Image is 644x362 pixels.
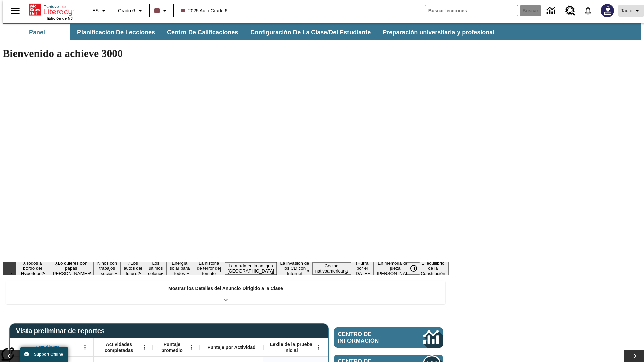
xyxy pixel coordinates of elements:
span: Vista preliminar de reportes [16,327,108,335]
button: Diapositiva 6 Energía solar para todos [167,260,193,277]
div: Portada [29,2,73,20]
button: Preparación universitaria y profesional [377,24,500,40]
span: Edición de NJ [47,16,73,20]
a: Centro de información [334,327,443,348]
button: Diapositiva 12 En memoria de la jueza O'Connor [373,260,417,277]
button: Abrir menú [186,342,196,352]
button: Diapositiva 4 ¿Los autos del futuro? [121,260,145,277]
button: Diapositiva 11 ¡Hurra por el Día de la Constitución! [351,260,374,277]
button: Diapositiva 9 La invasión de los CD con Internet [277,260,312,277]
span: Puntaje por Actividad [207,344,255,350]
button: Lenguaje: ES, Selecciona un idioma [89,5,111,17]
h1: Bienvenido a achieve 3000 [3,47,449,60]
button: Panel [3,24,70,40]
button: Diapositiva 8 La moda en la antigua Roma [225,262,277,275]
button: Abrir menú [80,342,90,352]
button: Grado: Grado 6, Elige un grado [115,5,147,17]
span: Actividades completadas [97,341,141,353]
button: Diapositiva 2 ¿Lo quieres con papas fritas? [49,260,94,277]
div: Subbarra de navegación [3,23,641,40]
span: Grado 6 [118,7,135,14]
div: Mostrar los Detalles del Anuncio Dirigido a la Clase [6,281,445,304]
a: Centro de recursos, Se abrirá en una pestaña nueva. [561,2,579,20]
span: Estudiante [36,344,60,350]
a: Portada [29,3,73,16]
span: Tauto [621,7,632,14]
button: Planificación de lecciones [72,24,160,40]
button: Perfil/Configuración [618,5,644,17]
button: Pausar [407,262,420,275]
button: Support Offline [20,347,68,362]
button: Abrir menú [139,342,149,352]
button: Diapositiva 3 Niños con trabajos sucios [94,260,121,277]
button: Escoja un nuevo avatar [597,2,618,19]
button: Centro de calificaciones [162,24,244,40]
button: Diapositiva 10 Cocina nativoamericana [313,262,351,275]
button: Abrir menú [314,342,324,352]
a: Centro de información [543,2,561,20]
span: Support Offline [34,352,63,357]
span: Lexile de la prueba inicial [267,341,316,353]
button: Carrusel de lecciones, seguir [624,350,644,362]
button: Diapositiva 1 ¿Todos a bordo del Hyperloop? [16,260,49,277]
button: Diapositiva 5 Los últimos colonos [145,260,166,277]
a: Notificaciones [579,2,597,19]
input: Buscar campo [425,5,518,16]
p: Mostrar los Detalles del Anuncio Dirigido a la Clase [168,285,283,292]
button: Diapositiva 13 El equilibrio de la Constitución [417,260,449,277]
div: Pausar [407,262,427,275]
button: Configuración de la clase/del estudiante [245,24,376,40]
button: El color de la clase es café oscuro. Cambiar el color de la clase. [152,5,171,17]
img: Avatar [601,4,614,17]
div: Subbarra de navegación [3,24,500,40]
button: Diapositiva 7 La historia de terror del tomate [193,260,225,277]
button: Abrir el menú lateral [5,1,25,21]
span: Puntaje promedio [156,341,188,353]
span: 2025 Auto Grade 6 [181,7,228,14]
span: Centro de información [338,331,401,344]
span: ES [92,7,99,14]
